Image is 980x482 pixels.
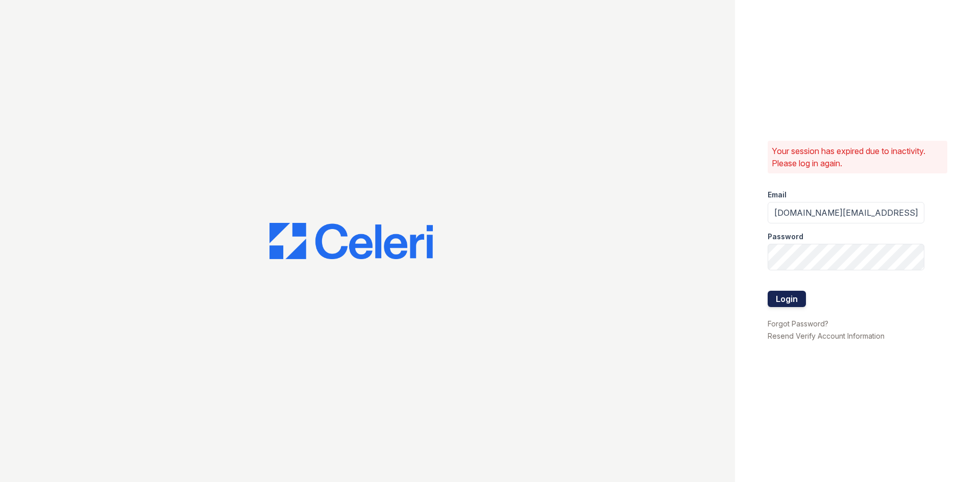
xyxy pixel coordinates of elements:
[768,291,806,307] button: Login
[768,190,787,200] label: Email
[772,145,943,169] p: Your session has expired due to inactivity. Please log in again.
[768,332,885,340] a: Resend Verify Account Information
[768,232,803,242] label: Password
[768,319,828,328] a: Forgot Password?
[269,223,433,260] img: CE_Logo_Blue-a8612792a0a2168367f1c8372b55b34899dd931a85d93a1a3d3e32e68fde9ad4.png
